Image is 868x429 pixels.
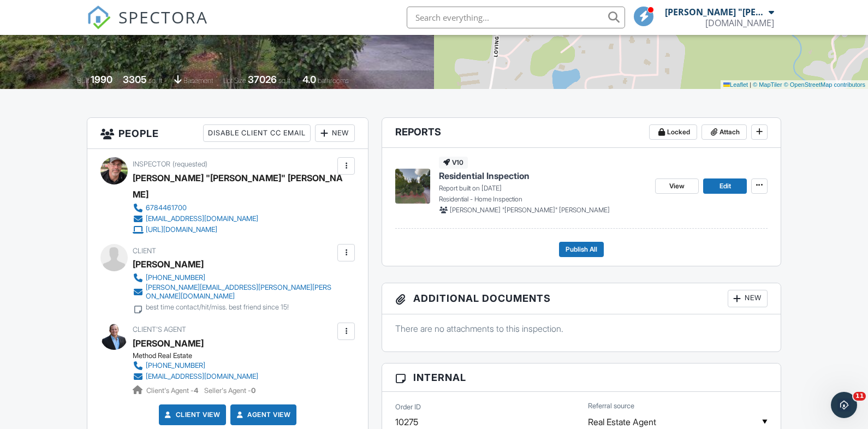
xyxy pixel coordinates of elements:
[665,7,766,17] div: [PERSON_NAME] "[PERSON_NAME]" [PERSON_NAME]
[146,225,217,234] div: [URL][DOMAIN_NAME]
[223,76,246,85] span: Lot Size
[194,386,198,395] strong: 4
[133,272,335,283] a: [PHONE_NUMBER]
[133,160,170,168] span: Inspector
[146,204,187,212] div: 6784461700
[728,290,768,307] div: New
[203,124,311,142] div: Disable Client CC Email
[133,283,335,301] a: [PERSON_NAME][EMAIL_ADDRESS][PERSON_NAME][PERSON_NAME][DOMAIN_NAME]
[118,5,208,28] span: SPECTORA
[146,372,258,381] div: [EMAIL_ADDRESS][DOMAIN_NAME]
[705,17,774,28] div: GeorgiaHomePros.com
[382,283,781,314] h3: Additional Documents
[133,335,204,351] a: [PERSON_NAME]
[395,402,421,412] label: Order ID
[133,351,267,360] div: Method Real Estate
[146,283,335,301] div: [PERSON_NAME][EMAIL_ADDRESS][PERSON_NAME][PERSON_NAME][DOMAIN_NAME]
[302,74,316,85] div: 4.0
[77,76,89,85] span: Built
[204,386,255,395] span: Seller's Agent -
[146,273,205,282] div: [PHONE_NUMBER]
[148,76,164,85] span: sq. ft.
[91,74,112,85] div: 1990
[784,81,865,88] a: © OpenStreetMap contributors
[278,76,292,85] span: sq.ft.
[234,409,290,420] a: Agent View
[750,81,751,88] span: |
[146,303,289,312] div: best time contact/hit/miss. best friend since 15!
[87,118,368,149] h3: People
[173,160,207,168] span: (requested)
[753,81,782,88] a: © MapTiler
[318,76,349,85] span: bathrooms
[146,386,200,395] span: Client's Agent -
[133,170,343,202] div: [PERSON_NAME] "[PERSON_NAME]" [PERSON_NAME]
[133,213,335,224] a: [EMAIL_ADDRESS][DOMAIN_NAME]
[251,386,255,395] strong: 0
[146,361,205,370] div: [PHONE_NUMBER]
[395,323,768,335] p: There are no attachments to this inspection.
[87,5,111,29] img: The Best Home Inspection Software - Spectora
[133,325,186,333] span: Client's Agent
[87,15,208,38] a: SPECTORA
[183,76,213,85] span: basement
[133,360,258,371] a: [PHONE_NUMBER]
[853,392,866,401] span: 11
[133,256,204,272] div: [PERSON_NAME]
[133,371,258,382] a: [EMAIL_ADDRESS][DOMAIN_NAME]
[831,392,857,418] iframe: Intercom live chat
[133,247,156,255] span: Client
[146,214,258,223] div: [EMAIL_ADDRESS][DOMAIN_NAME]
[133,202,335,213] a: 6784461700
[133,224,335,235] a: [URL][DOMAIN_NAME]
[588,401,634,411] label: Referral source
[163,409,221,420] a: Client View
[382,364,781,392] h3: Internal
[315,124,355,142] div: New
[248,74,277,85] div: 37026
[723,81,748,88] a: Leaflet
[407,7,625,28] input: Search everything...
[123,74,147,85] div: 3305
